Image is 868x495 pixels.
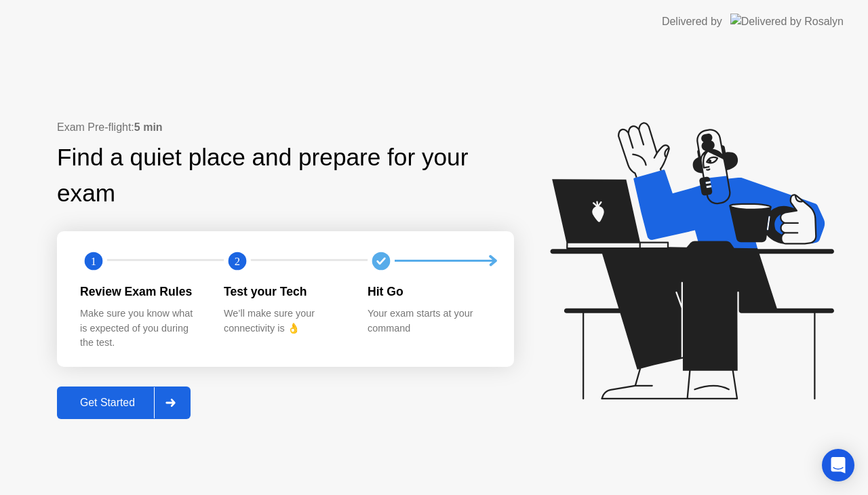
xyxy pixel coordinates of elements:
div: Open Intercom Messenger [822,449,854,481]
div: Your exam starts at your command [368,306,490,336]
div: Make sure you know what is expected of you during the test. [80,306,202,351]
button: Get Started [57,387,191,419]
b: 5 min [134,121,163,133]
div: Exam Pre-flight: [57,119,514,136]
text: 2 [235,254,240,267]
div: Find a quiet place and prepare for your exam [57,140,514,212]
div: Hit Go [368,283,490,300]
div: Review Exam Rules [80,283,202,300]
img: Delivered by Rosalyn [730,14,844,29]
div: We’ll make sure your connectivity is 👌 [224,306,346,336]
div: Get Started [61,397,154,409]
text: 1 [91,254,96,267]
div: Test your Tech [224,283,346,300]
div: Delivered by [662,14,722,30]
